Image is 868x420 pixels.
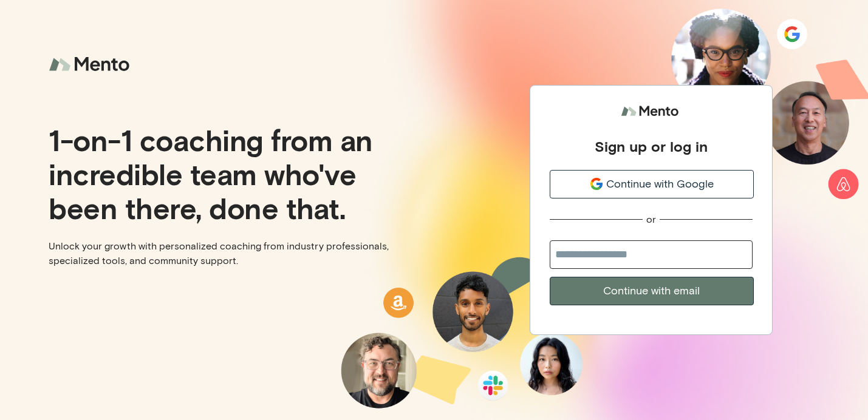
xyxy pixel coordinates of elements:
[646,213,656,226] div: or
[49,123,425,225] p: 1-on-1 coaching from an incredible team who've been there, done that.
[606,176,714,192] span: Continue with Google
[595,137,708,155] div: Sign up or log in
[621,100,682,123] img: logo.svg
[49,49,134,81] img: logo
[550,277,754,305] button: Continue with email
[49,239,425,268] p: Unlock your growth with personalized coaching from industry professionals, specialized tools, and...
[550,170,754,198] button: Continue with Google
